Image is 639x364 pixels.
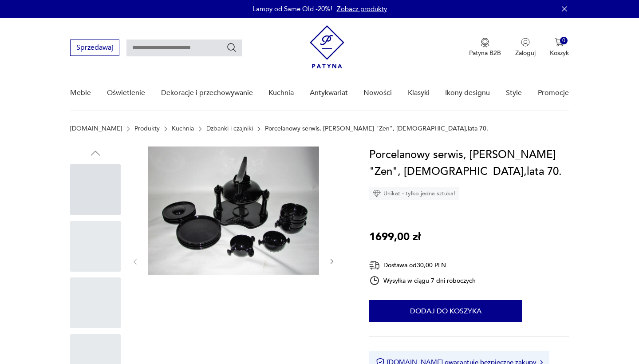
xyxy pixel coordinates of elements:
[252,4,332,13] p: Lampy od Same Old -20%!
[206,125,253,132] a: Dzbanki i czajniki
[469,49,501,57] p: Patyna B2B
[469,38,501,57] a: Ikona medaluPatyna B2B
[515,38,536,57] button: Zaloguj
[521,38,530,47] img: Ikonka użytkownika
[560,37,568,44] div: 0
[134,125,160,132] a: Produkty
[469,38,501,57] button: Patyna B2B
[161,76,253,110] a: Dekoracje i przechowywanie
[369,275,476,286] div: Wysyłka w ciągu 7 dni roboczych
[550,49,569,57] p: Koszyk
[70,125,122,132] a: [DOMAIN_NAME]
[506,76,522,110] a: Style
[369,187,459,200] div: Unikat - tylko jedna sztuka!
[408,76,430,110] a: Klasyki
[481,38,489,47] img: Ikona medalu
[172,125,194,132] a: Kuchnia
[268,76,294,110] a: Kuchnia
[265,125,488,132] p: Porcelanowy serwis, [PERSON_NAME] "Zen", [DEMOGRAPHIC_DATA],lata 70.
[550,38,569,57] button: 0Koszyk
[445,76,490,110] a: Ikony designu
[310,25,344,68] img: Patyna - sklep z meblami i dekoracjami vintage
[373,190,381,198] img: Ikona diamentu
[369,146,568,180] h1: Porcelanowy serwis, [PERSON_NAME] "Zen", [DEMOGRAPHIC_DATA],lata 70.
[148,146,319,275] img: Zdjęcie produktu Porcelanowy serwis, Luigi Colani "Zen", Niemcy,lata 70.
[70,40,119,56] button: Sprzedawaj
[107,76,145,110] a: Oświetlenie
[226,42,237,53] button: Szukaj
[555,38,564,47] img: Ikona koszyka
[369,260,476,271] div: Dostawa od 30,00 PLN
[369,260,380,271] img: Ikona dostawy
[369,300,522,322] button: Dodaj do koszyka
[369,229,421,245] p: 1699,00 zł
[337,4,387,13] a: Zobacz produkty
[310,76,348,110] a: Antykwariat
[70,76,91,110] a: Meble
[363,76,392,110] a: Nowości
[538,76,569,110] a: Promocje
[70,45,119,51] a: Sprzedawaj
[515,49,536,57] p: Zaloguj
